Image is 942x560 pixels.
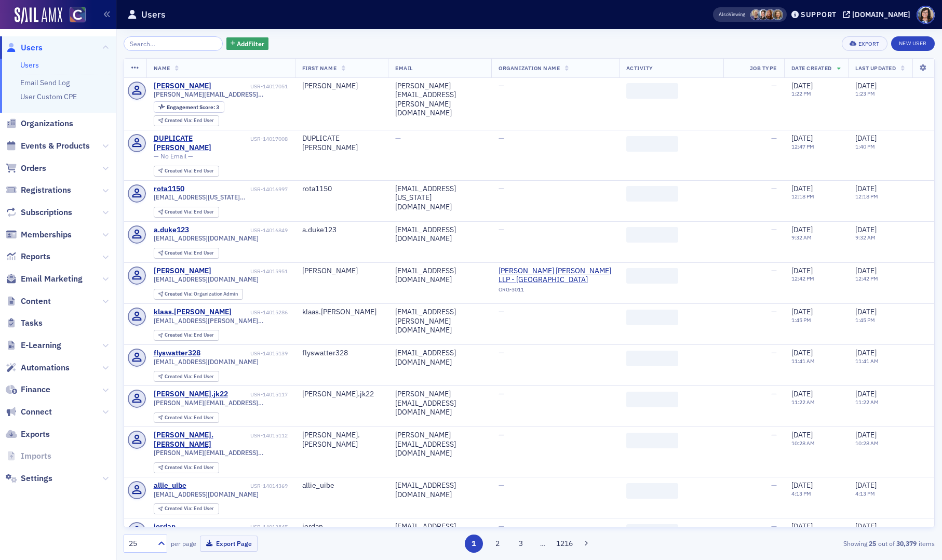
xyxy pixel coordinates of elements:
[154,64,170,72] span: Name
[154,266,211,276] a: [PERSON_NAME]
[237,39,264,48] span: Add Filter
[154,184,184,194] div: rota1150
[20,78,70,87] a: Email Send Log
[154,449,288,457] span: [PERSON_NAME][EMAIL_ADDRESS][DOMAIN_NAME]
[165,208,194,215] span: Created Via :
[6,384,50,395] a: Finance
[6,317,43,329] a: Tasks
[6,450,51,462] a: Imports
[855,490,875,497] time: 4:13 PM
[556,535,574,553] button: 1216
[21,362,70,374] span: Automations
[891,36,935,51] a: New User
[233,309,288,316] div: USR-14015286
[855,64,896,72] span: Last Updated
[167,103,216,111] span: Engagement Score :
[395,134,401,143] span: —
[6,184,71,196] a: Registrations
[191,227,288,234] div: USR-14016849
[772,9,783,20] span: Lindsay Moore
[855,430,877,439] span: [DATE]
[395,522,484,540] div: [EMAIL_ADDRESS][DOMAIN_NAME]
[465,535,483,553] button: 1
[165,506,214,512] div: End User
[395,390,484,417] div: [PERSON_NAME][EMAIL_ADDRESS][DOMAIN_NAME]
[499,286,611,297] div: ORG-3011
[855,348,877,357] span: [DATE]
[154,481,186,490] div: allie_uibe
[791,398,815,406] time: 11:22 AM
[154,225,189,235] a: a.duke123
[855,439,879,447] time: 10:28 AM
[165,291,238,297] div: Organization Admin
[499,348,504,357] span: —
[302,266,381,276] div: [PERSON_NAME]
[499,184,504,193] span: —
[791,439,815,447] time: 10:28 AM
[719,11,745,18] span: Viewing
[154,275,259,283] span: [EMAIL_ADDRESS][DOMAIN_NAME]
[395,184,484,212] div: [EMAIL_ADDRESS][US_STATE][DOMAIN_NAME]
[70,7,86,23] img: SailAMX
[165,415,214,421] div: End User
[20,92,77,101] a: User Custom CPE
[154,101,224,113] div: Engagement Score: 3
[21,229,72,241] span: Memberships
[154,358,259,366] span: [EMAIL_ADDRESS][DOMAIN_NAME]
[855,307,877,316] span: [DATE]
[6,251,50,262] a: Reports
[15,7,62,24] img: SailAMX
[750,64,777,72] span: Job Type
[626,433,678,448] span: ‌
[765,9,776,20] span: Sheila Duggan
[499,134,504,143] span: —
[771,81,777,90] span: —
[791,430,813,439] span: [DATE]
[165,414,194,421] span: Created Via :
[165,373,194,380] span: Created Via :
[302,349,381,358] div: flyswatter328
[21,42,43,54] span: Users
[395,82,484,118] div: [PERSON_NAME][EMAIL_ADDRESS][PERSON_NAME][DOMAIN_NAME]
[801,10,837,19] div: Support
[302,481,381,490] div: allie_uibe
[154,412,219,423] div: Created Via: End User
[302,390,381,399] div: [PERSON_NAME].jk22
[395,308,484,335] div: [EMAIL_ADDRESS][PERSON_NAME][DOMAIN_NAME]
[213,268,288,275] div: USR-14015951
[791,348,813,357] span: [DATE]
[154,152,193,160] span: — No Email —
[395,481,484,499] div: [EMAIL_ADDRESS][DOMAIN_NAME]
[791,490,811,497] time: 4:13 PM
[771,225,777,234] span: —
[626,392,678,407] span: ‌
[21,296,51,307] span: Content
[6,296,51,307] a: Content
[791,134,813,143] span: [DATE]
[6,406,52,418] a: Connect
[791,81,813,90] span: [DATE]
[165,505,194,512] span: Created Via :
[154,522,176,531] a: jordan
[21,140,90,152] span: Events & Products
[499,225,504,234] span: —
[154,503,219,514] div: Created Via: End User
[671,539,935,548] div: Showing out of items
[758,9,769,20] span: Pamela Galey-Coleman
[855,234,876,241] time: 9:32 AM
[165,464,194,471] span: Created Via :
[499,522,504,531] span: —
[154,308,232,317] a: klaas.[PERSON_NAME]
[791,357,815,365] time: 11:41 AM
[165,290,194,297] span: Created Via :
[21,450,51,462] span: Imports
[791,234,812,241] time: 9:32 AM
[855,481,877,490] span: [DATE]
[855,266,877,275] span: [DATE]
[791,184,813,193] span: [DATE]
[626,524,678,540] span: ‌
[154,82,211,91] a: [PERSON_NAME]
